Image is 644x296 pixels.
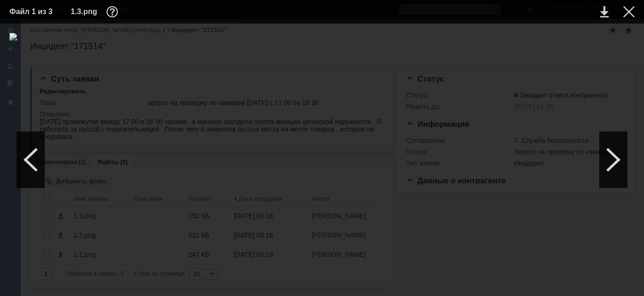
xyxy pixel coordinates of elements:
div: Следующий файл [599,132,627,188]
img: download [9,33,635,287]
div: Закрыть окно (Esc) [623,6,635,17]
div: 1.3.png [71,6,121,17]
div: Дополнительная информация о файле (F11) [107,6,121,17]
div: Скачать файл [600,6,609,17]
div: Файл 1 из 3 [9,8,57,16]
div: Предыдущий файл [17,132,45,188]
